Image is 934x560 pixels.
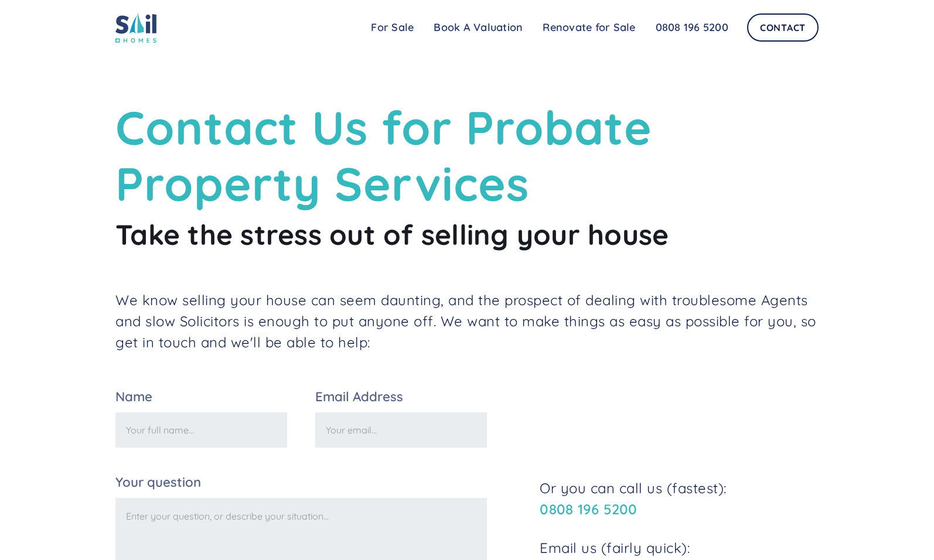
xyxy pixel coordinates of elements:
h2: Take the stress out of selling your house [115,217,819,252]
h1: Contact Us for Probate Property Services [115,100,819,211]
input: Your full name... [115,412,287,448]
a: 0808 196 5200 [646,16,738,39]
label: Name [115,390,287,403]
label: Your question [115,476,487,489]
label: Email Address [315,390,487,403]
a: Book A Valuation [424,16,533,39]
p: We know selling your house can seem daunting, and the prospect of dealing with troublesome Agents... [115,290,819,353]
a: Renovate for Sale [533,16,645,39]
a: 0808 196 5200 [540,500,637,518]
img: sail home logo colored [115,12,156,43]
input: Your email... [315,412,487,448]
p: Or you can call us (fastest): [540,478,819,520]
a: Contact [747,13,819,42]
a: For Sale [361,16,424,39]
